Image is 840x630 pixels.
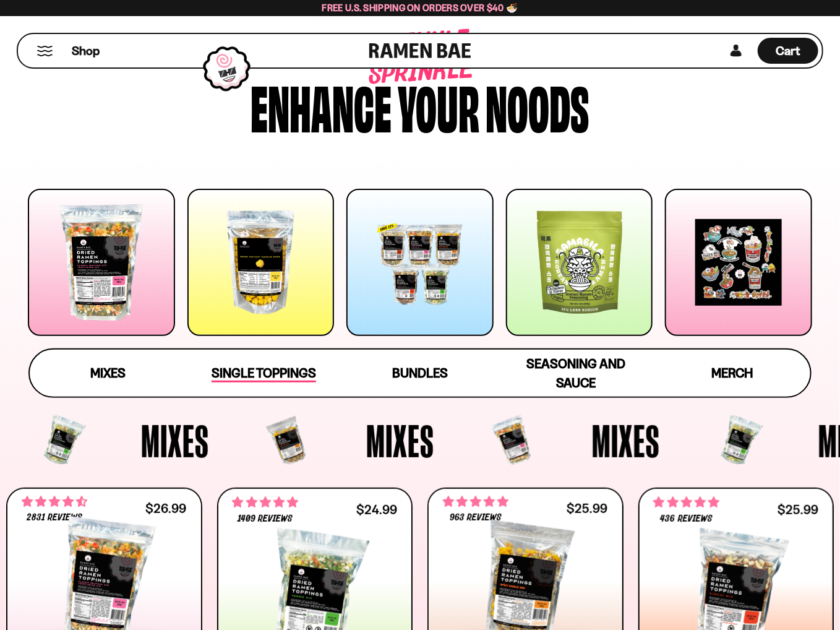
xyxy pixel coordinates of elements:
[342,350,498,397] a: Bundles
[141,418,209,464] span: Mixes
[90,365,126,381] span: Mixes
[711,365,753,381] span: Merch
[233,494,298,511] span: 4.76 stars
[592,418,660,464] span: Mixes
[186,350,342,397] a: Single Toppings
[212,365,316,382] span: Single Toppings
[654,350,810,397] a: Merch
[486,76,589,135] div: noods
[654,494,719,511] span: 4.76 stars
[36,46,53,56] button: Mobile Menu Trigger
[398,76,480,135] div: your
[498,350,654,397] a: Seasoning and Sauce
[322,2,518,14] span: Free U.S. Shipping on Orders over $40 🍜
[366,418,434,464] span: Mixes
[450,513,502,523] span: 963 reviews
[72,43,100,59] span: Shop
[392,365,448,381] span: Bundles
[758,34,818,67] div: Cart
[776,43,800,58] span: Cart
[238,514,293,524] span: 1409 reviews
[30,350,186,397] a: Mixes
[145,503,186,514] div: $26.99
[567,503,607,514] div: $25.99
[527,356,625,391] span: Seasoning and Sauce
[443,494,508,510] span: 4.75 stars
[27,513,82,523] span: 2831 reviews
[22,494,87,510] span: 4.68 stars
[251,76,392,135] div: Enhance
[356,504,397,516] div: $24.99
[660,514,712,524] span: 436 reviews
[778,504,818,516] div: $25.99
[72,38,100,64] a: Shop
